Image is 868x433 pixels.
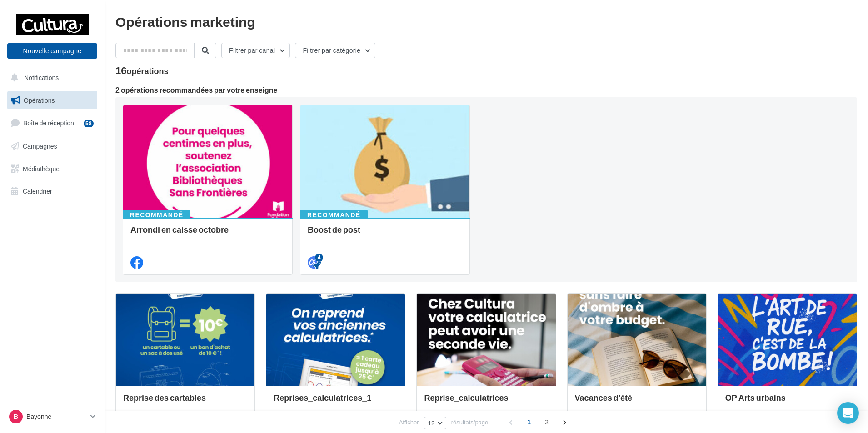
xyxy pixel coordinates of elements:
[23,164,60,172] span: Médiathèque
[23,187,52,195] span: Calendrier
[7,408,97,425] a: B Bayonne
[428,419,435,427] span: 12
[837,402,859,424] div: Open Intercom Messenger
[7,43,97,59] button: Nouvelle campagne
[424,393,548,411] div: Reprise_calculatrices
[308,225,462,243] div: Boost de post
[23,119,74,127] span: Boîte de réception
[126,67,168,75] div: opérations
[24,74,59,81] span: Notifications
[5,159,99,179] a: Médiathèque
[123,210,190,220] div: Recommandé
[522,415,536,429] span: 1
[115,86,857,94] div: 2 opérations recommandées par votre enseigne
[24,96,55,104] span: Opérations
[399,418,419,427] span: Afficher
[295,43,375,58] button: Filtrer par catégorie
[5,68,95,87] button: Notifications
[115,15,857,28] div: Opérations marketing
[123,393,247,411] div: Reprise des cartables
[115,65,169,75] div: 16
[5,182,99,201] a: Calendrier
[539,415,554,429] span: 2
[5,91,99,110] a: Opérations
[274,393,398,411] div: Reprises_calculatrices_1
[725,393,849,411] div: OP Arts urbains
[5,113,99,133] a: Boîte de réception58
[84,120,94,127] div: 58
[5,137,99,156] a: Campagnes
[424,417,446,429] button: 12
[23,142,57,150] span: Campagnes
[130,225,285,243] div: Arrondi en caisse octobre
[26,412,87,421] p: Bayonne
[14,412,18,421] span: B
[315,254,323,262] div: 4
[221,43,290,58] button: Filtrer par canal
[300,210,368,220] div: Recommandé
[575,393,699,411] div: Vacances d'été
[451,418,489,427] span: résultats/page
